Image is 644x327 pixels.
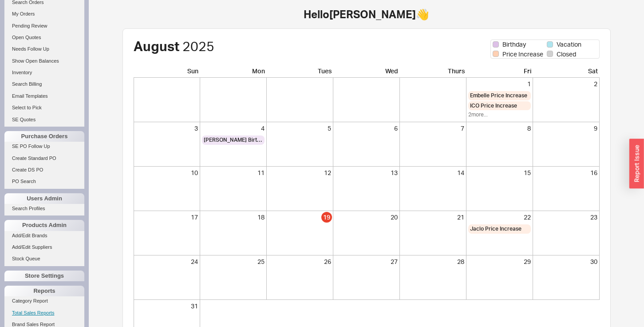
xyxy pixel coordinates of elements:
span: Pending Review [12,23,47,28]
span: August [134,38,179,54]
div: Thurs [400,67,466,78]
div: Mon [200,67,267,78]
div: 17 [135,213,198,222]
div: 31 [135,302,198,311]
div: Tues [267,67,333,78]
div: 14 [402,168,464,177]
h1: Hello [PERSON_NAME] 👋 [98,9,635,20]
div: 21 [402,213,464,222]
span: Vacation [557,40,581,49]
div: Fri [466,67,533,78]
span: [PERSON_NAME] Birthday [204,136,263,144]
div: 30 [535,257,597,266]
a: Open Quotes [4,33,84,42]
a: Needs Follow Up [4,44,84,54]
div: 26 [269,257,331,266]
div: Reports [4,286,84,296]
div: 22 [468,213,531,222]
div: 25 [202,257,265,266]
div: Store Settings [4,271,84,281]
a: Create DS PO [4,165,84,175]
a: Pending Review [4,21,84,31]
div: 20 [335,213,398,222]
div: 7 [402,124,464,133]
a: SE PO Follow Up [4,142,84,151]
div: 23 [535,213,597,222]
a: PO Search [4,177,84,186]
a: Stock Queue [4,254,84,263]
a: Create Standard PO [4,154,84,163]
a: Search Billing [4,80,84,89]
a: My Orders [4,9,84,19]
div: 18 [202,213,265,222]
div: Users Admin [4,193,84,204]
div: 8 [468,124,531,133]
div: 11 [202,168,265,177]
div: 6 [335,124,398,133]
div: Purchase Orders [4,131,84,142]
div: 3 [135,124,198,133]
div: Products Admin [4,220,84,231]
span: Price Increase [502,50,543,59]
span: Closed [557,50,576,59]
div: 13 [335,168,398,177]
span: Birthday [502,40,526,49]
div: 10 [135,168,198,177]
a: Inventory [4,68,84,77]
div: 4 [202,124,265,133]
a: Total Sales Reports [4,308,84,318]
div: 9 [535,124,597,133]
div: 2 more... [468,111,531,119]
span: Embelle Price Increase [470,92,527,100]
div: 29 [468,257,531,266]
div: 24 [135,257,198,266]
div: 1 [468,80,531,88]
div: 12 [269,168,331,177]
div: 5 [269,124,331,133]
div: 2 [535,80,597,88]
div: 28 [402,257,464,266]
a: Add/Edit Suppliers [4,243,84,252]
span: 2025 [182,38,214,54]
div: Sun [134,67,200,78]
div: 16 [535,168,597,177]
div: 27 [335,257,398,266]
span: ICO Price Increase [470,102,517,110]
a: Show Open Balances [4,56,84,66]
div: 19 [321,212,332,223]
span: Needs Follow Up [12,46,49,52]
div: Sat [533,67,600,78]
a: Add/Edit Brands [4,231,84,240]
a: Select to Pick [4,103,84,112]
a: SE Quotes [4,115,84,124]
span: Jaclo Price Increase [470,225,522,233]
div: 15 [468,168,531,177]
div: Wed [333,67,400,78]
a: Category Report [4,296,84,306]
a: Search Profiles [4,204,84,213]
a: Email Templates [4,92,84,101]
